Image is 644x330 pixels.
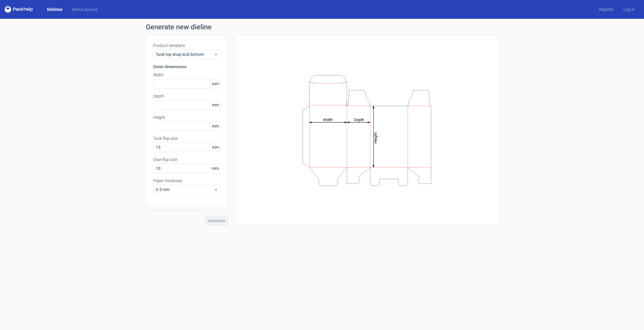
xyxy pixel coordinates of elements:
[373,132,378,143] tspan: Height
[153,93,221,99] label: Depth
[594,6,619,12] a: Register
[153,135,221,141] label: Tuck flap size
[146,24,499,31] h1: Generate new dieline
[156,187,214,192] span: 0.5 mm
[354,117,364,122] tspan: Depth
[153,43,221,48] label: Product template
[210,100,220,109] span: mm
[210,122,220,130] span: mm
[210,79,220,88] span: mm
[210,164,220,173] span: mm
[153,157,221,163] label: Glue flap size
[153,114,221,120] label: Height
[67,6,102,12] a: Diecut layouts
[153,178,221,184] label: Paper thickness
[156,51,214,57] span: Tuck top snap lock bottom
[153,72,221,78] label: Width
[619,6,639,12] a: Log in
[42,6,67,12] a: Dielines
[153,64,221,70] h3: Outer dimensions
[210,143,220,152] span: mm
[323,117,332,122] tspan: Width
